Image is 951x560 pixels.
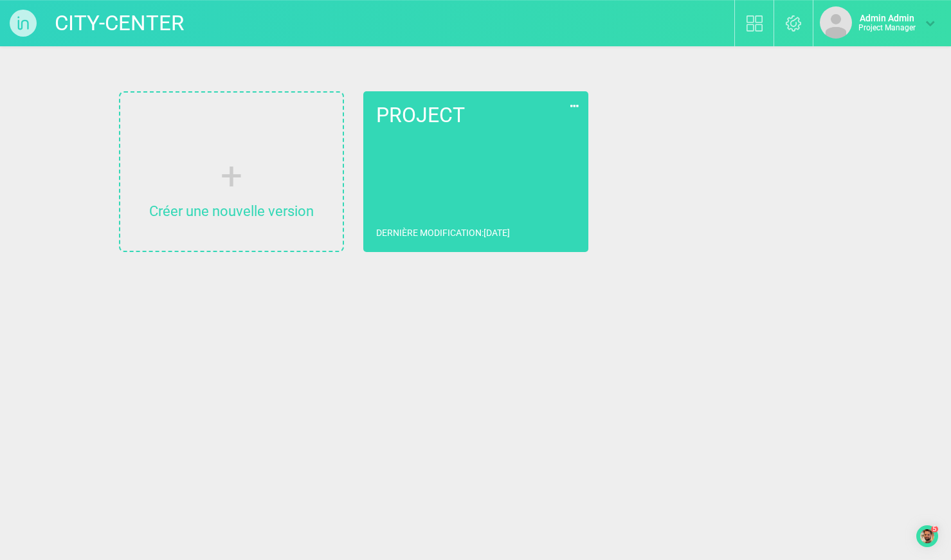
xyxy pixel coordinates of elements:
[916,525,938,547] button: launcher-image-alternative-text
[120,93,343,251] a: Créer une nouvelle version
[376,104,575,127] h2: PROJECT
[120,198,343,224] p: Créer une nouvelle version
[920,529,934,543] img: launcher-image-alternative-text
[786,15,802,32] img: settings.svg
[363,91,588,252] a: PROJECTDernière modification:[DATE]
[931,526,937,532] div: 5
[747,15,763,32] img: biblio.svg
[820,6,852,39] img: default_avatar.png
[858,23,916,32] p: Project Manager
[858,13,916,23] strong: Admin Admin
[820,6,935,39] a: Admin AdminProject Manager
[376,226,510,239] p: Dernière modification : [DATE]
[916,525,938,547] div: Open Checklist, remaining modules: 5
